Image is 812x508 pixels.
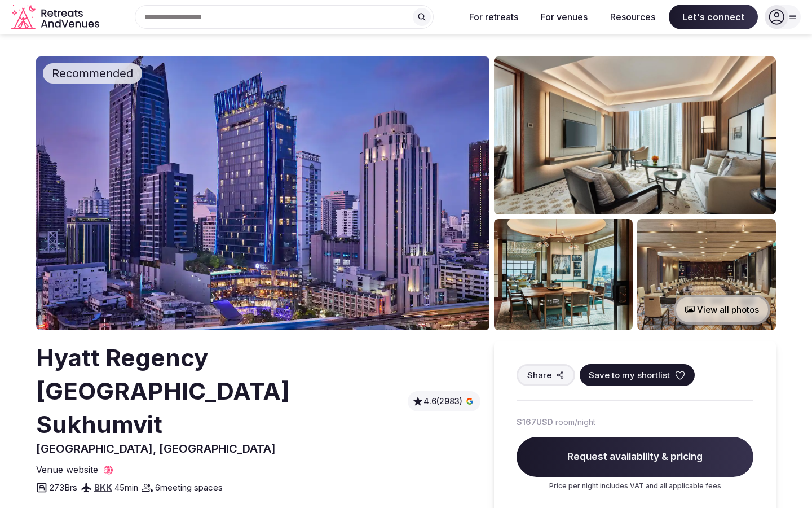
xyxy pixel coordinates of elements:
[36,56,489,330] img: Venue cover photo
[527,369,551,381] span: Share
[50,481,77,493] span: 273 Brs
[589,369,670,381] span: Save to my shortlist
[36,463,98,476] span: Venue website
[637,219,776,330] img: Venue gallery photo
[114,481,138,493] span: 45 min
[517,437,753,478] span: Request availability & pricing
[669,5,758,29] span: Let's connect
[36,341,403,441] h2: Hyatt Regency [GEOGRAPHIC_DATA] Sukhumvit
[47,65,138,81] span: Recommended
[11,5,101,30] svg: Retreats and Venues company logo
[155,481,223,493] span: 6 meeting spaces
[580,364,695,386] button: Save to my shortlist
[43,63,142,84] div: Recommended
[517,364,575,386] button: Share
[555,417,595,428] span: room/night
[494,56,776,214] img: Venue gallery photo
[494,219,633,330] img: Venue gallery photo
[36,442,276,456] span: [GEOGRAPHIC_DATA], [GEOGRAPHIC_DATA]
[423,396,462,407] span: 4.6 (2983)
[412,396,476,407] button: 4.6(2983)
[517,481,753,491] p: Price per night includes VAT and all applicable fees
[460,5,527,29] button: For retreats
[532,5,597,29] button: For venues
[94,482,112,493] a: BKK
[11,5,101,30] a: Visit the homepage
[601,5,664,29] button: Resources
[674,295,770,325] button: View all photos
[36,463,114,476] a: Venue website
[517,417,553,428] span: $167 USD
